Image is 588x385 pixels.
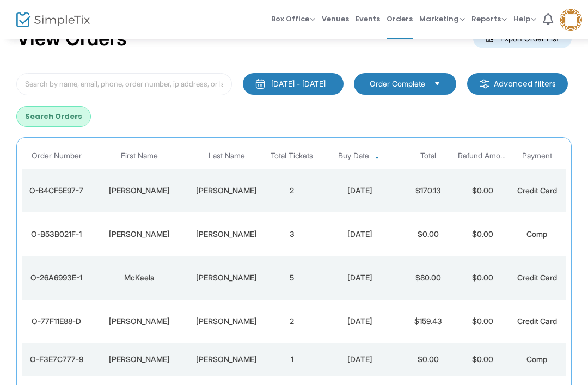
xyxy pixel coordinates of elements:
div: O-B53B021F-1 [25,229,88,240]
span: Credit Card [517,186,557,195]
span: Venues [322,5,349,33]
td: $80.00 [401,256,455,300]
button: [DATE] - [DATE] [243,73,344,95]
div: Amy [93,185,186,196]
td: $0.00 [455,212,510,256]
span: Sortable [373,152,382,161]
div: 12/27/2024 [322,354,398,365]
th: Refund Amount [455,143,510,169]
div: O-77F11E88-D [25,316,88,327]
div: 1/14/2025 [322,272,398,283]
div: O-26A6993E-1 [25,272,88,283]
div: Bailey [191,272,262,283]
span: Credit Card [517,273,557,282]
td: 2 [265,169,319,212]
m-button: Advanced filters [467,73,568,95]
img: monthly [255,78,266,89]
div: 1/4/2025 [322,316,398,327]
td: $0.00 [401,343,455,376]
span: First Name [121,151,158,161]
span: Events [356,5,380,33]
th: Total Tickets [265,143,319,169]
div: Bailey [191,229,262,240]
div: Jenna [93,229,186,240]
div: David [93,316,186,327]
td: 2 [265,300,319,343]
span: Order Number [32,151,82,161]
div: Bailey [191,354,262,365]
div: Bailey [191,185,262,196]
span: Payment [522,151,552,161]
td: $0.00 [401,212,455,256]
div: McKaela [93,272,186,283]
input: Search by name, email, phone, order number, ip address, or last 4 digits of card [16,73,232,95]
button: Select [430,78,445,90]
div: O-F3E7C777-9 [25,354,88,365]
td: 5 [265,256,319,300]
td: $0.00 [455,256,510,300]
td: 3 [265,212,319,256]
span: Last Name [209,151,245,161]
div: Bailey [191,316,262,327]
td: $0.00 [455,300,510,343]
td: $159.43 [401,300,455,343]
img: filter [479,78,490,89]
span: Credit Card [517,316,557,326]
span: Orders [387,5,413,33]
td: 1 [265,343,319,376]
span: Order Complete [370,78,425,89]
div: 6/3/2025 [322,185,398,196]
span: Comp [526,355,547,364]
span: Buy Date [338,151,369,161]
span: Reports [471,14,507,24]
div: 1/16/2025 [322,229,398,240]
button: Search Orders [16,106,91,127]
td: $0.00 [455,343,510,376]
div: [DATE] - [DATE] [271,78,326,89]
span: Comp [526,229,547,239]
td: $170.13 [401,169,455,212]
span: Marketing [419,14,465,24]
th: Total [401,143,455,169]
div: O-B4CF5E97-7 [25,185,88,196]
div: Sharon [93,354,186,365]
span: Help [513,14,536,24]
td: $0.00 [455,169,510,212]
span: Box Office [271,14,315,24]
